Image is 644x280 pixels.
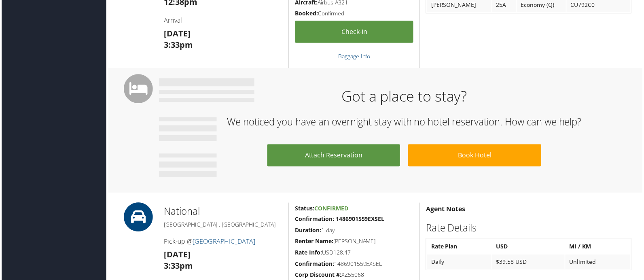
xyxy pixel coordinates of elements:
[426,205,466,214] strong: Agent Notes
[163,16,282,25] h4: Arrival
[409,145,542,167] a: Book Hotel
[428,240,492,255] th: Rate Plan
[267,145,401,167] a: Attach Reservation
[295,216,385,224] strong: Confirmation: 1486901559EXSEL
[428,256,492,270] td: Daily
[163,39,192,50] strong: 3:33pm
[295,21,414,43] a: Check-in
[493,240,566,255] th: USD
[493,256,566,270] td: $39.58 USD
[295,272,414,280] h5: XZ55068
[295,261,414,269] h5: 1486901559EXSEL
[295,238,333,246] strong: Renter Name:
[163,28,190,39] strong: [DATE]
[163,222,282,230] h5: [GEOGRAPHIC_DATA] , [GEOGRAPHIC_DATA]
[163,238,282,247] h4: Pick-up @
[163,205,282,219] h2: National
[567,256,632,270] td: Unlimited
[567,240,632,255] th: MI / KM
[295,261,334,269] strong: Confirmation:
[314,205,348,213] span: Confirmed
[163,250,190,261] strong: [DATE]
[192,238,255,247] a: [GEOGRAPHIC_DATA]
[295,205,314,213] strong: Status:
[338,52,371,60] a: Baggage Info
[163,261,192,272] strong: 3:33pm
[295,9,318,17] strong: Booked:
[295,227,321,235] strong: Duration:
[426,222,633,236] h2: Rate Details
[295,227,414,235] h5: 1 day
[295,250,414,258] h5: USD128.47
[295,9,414,17] h5: Confirmed
[295,238,414,246] h5: [PERSON_NAME]
[295,272,341,280] strong: Corp Discount #:
[295,250,322,257] strong: Rate Info:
